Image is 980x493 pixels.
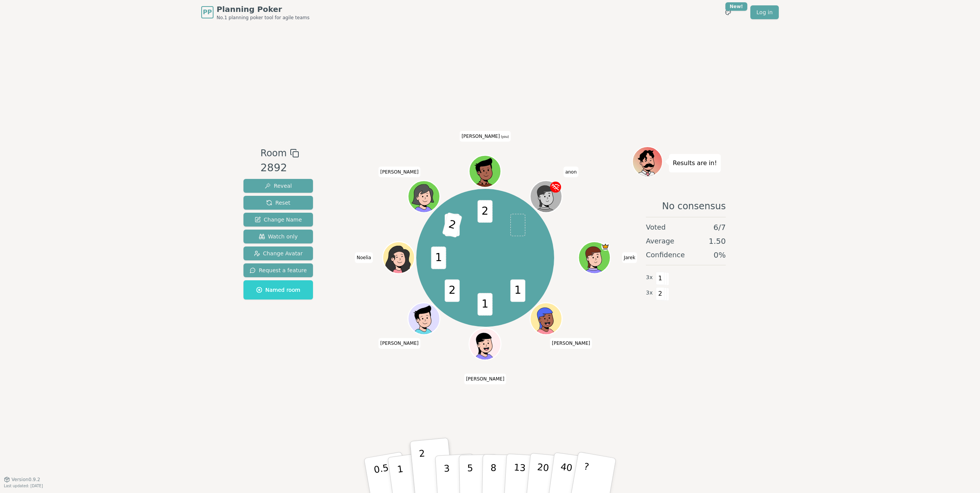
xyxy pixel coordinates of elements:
span: Click to change your name [563,167,579,177]
span: 6 / 7 [713,222,726,233]
span: Click to change your name [378,338,420,349]
div: New! [725,2,747,11]
span: Last updated: [DATE] [4,484,43,488]
span: 1 [431,246,446,269]
button: Request a feature [243,263,313,277]
span: Confidence [646,250,685,260]
span: 0 % [713,250,726,260]
span: Watch only [259,233,298,240]
span: 2 [442,212,463,238]
span: Click to change your name [622,252,637,263]
span: 2 [478,200,493,223]
span: Jarek is the host [602,243,610,251]
span: Click to change your name [355,252,373,263]
span: 2 [445,280,460,302]
button: Watch only [243,230,313,243]
span: Click to change your name [464,374,507,384]
span: 1 [510,280,525,302]
span: No.1 planning poker tool for agile teams [217,15,310,21]
p: Results are in! [673,158,717,169]
button: New! [721,5,735,19]
span: 3 x [646,273,653,282]
span: 1 [478,293,493,316]
span: (you) [500,135,509,139]
span: Voted [646,222,666,233]
span: 2 [656,287,665,300]
div: 2892 [260,160,299,176]
button: Reveal [243,179,313,193]
a: PPPlanning PokerNo.1 planning poker tool for agile teams [201,4,310,21]
span: Planning Poker [217,4,310,15]
button: Reset [243,196,313,210]
span: Request a feature [250,266,307,274]
button: Change Name [243,213,313,227]
p: 2 [419,448,429,490]
span: Named room [256,286,300,294]
span: Change Avatar [254,250,303,257]
span: No consensus [662,200,726,212]
span: Click to change your name [550,338,592,349]
span: 3 x [646,289,653,297]
button: Version0.9.2 [4,476,40,483]
span: Change Name [255,216,302,223]
span: PP [203,8,212,17]
button: Change Avatar [243,246,313,260]
span: Reset [266,199,290,207]
span: 1 [656,272,665,285]
span: 1.50 [709,236,726,246]
a: Log in [750,5,779,19]
button: Named room [243,280,313,299]
span: Average [646,236,674,246]
span: Version 0.9.2 [12,476,40,483]
span: Click to change your name [378,167,420,177]
button: Click to change your avatar [470,156,500,186]
span: Room [260,146,286,160]
span: Click to change your name [460,131,511,142]
span: Reveal [265,182,292,190]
